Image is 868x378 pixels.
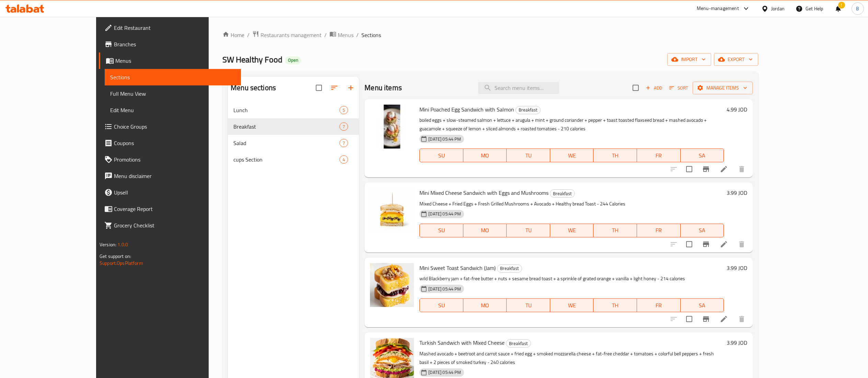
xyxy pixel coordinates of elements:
[339,155,348,164] div: items
[720,240,728,248] a: Edit menu item
[233,155,339,164] div: cups Section
[114,221,235,229] span: Grocery Checklist
[110,106,235,114] span: Edit Menu
[339,106,348,114] div: items
[727,188,747,198] h6: 3.99 JOD
[697,4,739,13] div: Menu-management
[423,300,460,310] span: SU
[99,184,241,201] a: Upsell
[637,298,681,312] button: FR
[419,188,548,198] span: Mini Mixed Cheese Sandwich with Eggs and Mushrooms
[228,102,359,118] div: Lunch5
[682,237,696,251] span: Select to update
[99,20,241,36] a: Edit Restaurant
[364,83,402,93] h2: Menu items
[640,300,678,310] span: FR
[419,116,724,133] p: boiled eggs + slow-steamed salmon + lettuce + arugula + mint + ground coriander + pepper + toast ...
[714,53,758,66] button: export
[233,106,339,114] span: Lunch
[668,83,690,93] button: Sort
[222,31,758,39] nav: breadcrumb
[516,106,540,114] span: Breakfast
[478,82,559,94] input: search
[426,136,464,142] span: [DATE] 05:44 PM
[550,224,594,237] button: WE
[463,224,507,237] button: MO
[233,122,339,131] span: Breakfast
[553,300,591,310] span: WE
[550,149,594,162] button: WE
[727,338,747,347] h6: 3.99 JOD
[419,263,496,273] span: Mini Sweet Toast Sandwich (Jam)
[507,149,550,162] button: TU
[423,151,460,161] span: SU
[99,135,241,151] a: Coupons
[114,155,235,164] span: Promotions
[326,80,343,96] span: Sort sections
[114,172,235,180] span: Menu disclaimer
[682,312,696,326] span: Select to update
[423,225,460,235] span: SU
[312,81,326,95] span: Select all sections
[596,151,634,161] span: TH
[733,236,750,252] button: delete
[665,83,693,93] span: Sort items
[698,161,714,177] button: Branch-specific-item
[115,57,235,65] span: Menus
[110,90,235,98] span: Full Menu View
[419,298,463,312] button: SU
[340,140,348,146] span: 7
[419,104,514,115] span: Mini Poached Egg Sandwich with Salmon
[516,106,541,114] div: Breakfast
[553,225,591,235] span: WE
[114,24,235,32] span: Edit Restaurant
[99,151,241,168] a: Promotions
[361,31,381,39] span: Sections
[466,225,504,235] span: MO
[99,36,241,52] a: Branches
[105,85,241,102] a: Full Menu View
[667,53,711,66] button: import
[506,339,531,347] div: Breakfast
[550,189,575,198] div: Breakfast
[99,118,241,135] a: Choice Groups
[419,200,724,208] p: Mixed Cheese + Fried Eggs + Fresh Grilled Mushrooms + Avocado + Healthy bread Toast - 244 Calories
[339,122,348,131] div: items
[669,84,688,92] span: Sort
[698,236,714,252] button: Branch-specific-item
[596,225,634,235] span: TH
[553,151,591,161] span: WE
[720,315,728,323] a: Edit menu item
[593,149,637,162] button: TH
[463,298,507,312] button: MO
[228,118,359,135] div: Breakfast7
[771,5,785,12] div: Jordan
[640,225,678,235] span: FR
[497,264,522,273] div: Breakfast
[683,300,721,310] span: SA
[426,211,464,217] span: [DATE] 05:44 PM
[497,264,522,272] span: Breakfast
[683,225,721,235] span: SA
[727,263,747,273] h6: 3.99 JOD
[340,156,348,163] span: 4
[114,40,235,48] span: Branches
[233,139,339,147] span: Salad
[231,83,276,93] h2: Menu sections
[114,122,235,131] span: Choice Groups
[426,369,464,376] span: [DATE] 05:44 PM
[593,298,637,312] button: TH
[329,31,354,39] a: Menus
[596,300,634,310] span: TH
[637,149,681,162] button: FR
[370,263,414,307] img: Mini Sweet Toast Sandwich (Jam)
[682,162,696,176] span: Select to update
[114,205,235,213] span: Coverage Report
[466,300,504,310] span: MO
[640,151,678,161] span: FR
[593,224,637,237] button: TH
[228,135,359,151] div: Salad7
[285,56,301,64] div: Open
